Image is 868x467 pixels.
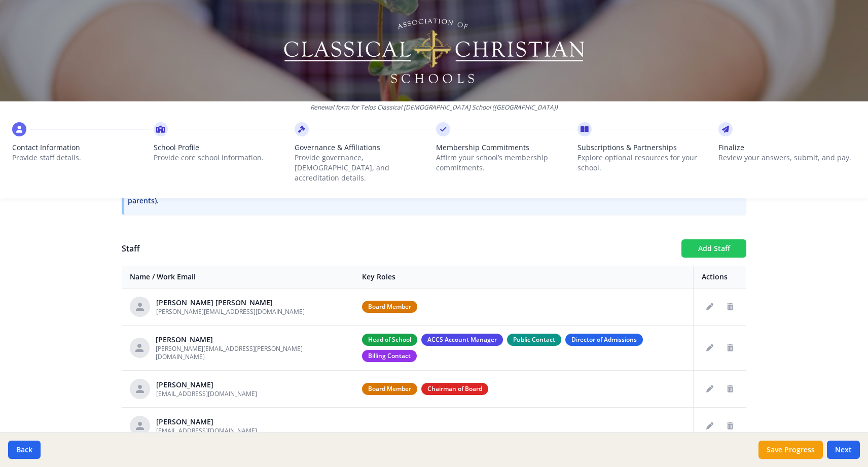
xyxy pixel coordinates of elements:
p: Provide governance, [DEMOGRAPHIC_DATA], and accreditation details. [295,153,432,183]
button: Edit staff [702,340,718,356]
span: [PERSON_NAME][EMAIL_ADDRESS][PERSON_NAME][DOMAIN_NAME] [156,344,303,361]
button: Edit staff [702,418,718,434]
p: Provide core school information. [154,153,291,163]
span: Public Contact [507,334,561,346]
h1: Staff [122,242,673,255]
img: Logo [282,15,586,86]
span: School Profile [154,142,291,153]
span: Head of School [362,334,417,346]
span: Contact Information [12,142,150,153]
span: [PERSON_NAME][EMAIL_ADDRESS][DOMAIN_NAME] [156,307,305,316]
button: Next [827,441,860,459]
button: Delete staff [722,340,738,356]
span: [EMAIL_ADDRESS][DOMAIN_NAME] [156,426,257,435]
span: Board Member [362,301,417,313]
p: Explore optional resources for your school. [577,153,715,173]
button: Delete staff [722,381,738,397]
th: Actions [694,266,747,289]
button: Edit staff [702,381,718,397]
span: Chairman of Board [421,383,488,395]
th: Name / Work Email [122,266,354,289]
div: [PERSON_NAME] [PERSON_NAME] [156,298,305,308]
span: ACCS Account Manager [421,334,503,346]
div: [PERSON_NAME] [156,335,346,345]
p: Review your answers, submit, and pay. [718,153,856,163]
span: Finalize [718,142,856,153]
button: Back [8,441,41,459]
button: Add Staff [681,239,746,258]
span: Governance & Affiliations [295,142,432,153]
th: Key Roles [354,266,694,289]
span: Board Member [362,383,417,395]
p: Provide staff details. [12,153,150,163]
button: Save Progress [758,441,823,459]
span: Director of Admissions [565,334,643,346]
button: Edit staff [702,299,718,315]
span: Membership Commitments [436,142,573,153]
div: [PERSON_NAME] [156,380,257,390]
button: Delete staff [722,299,738,315]
span: [EMAIL_ADDRESS][DOMAIN_NAME] [156,389,257,398]
p: Affirm your school’s membership commitments. [436,153,573,173]
span: Subscriptions & Partnerships [577,142,715,153]
button: Delete staff [722,418,738,434]
div: [PERSON_NAME] [156,417,257,427]
span: Billing Contact [362,350,417,362]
